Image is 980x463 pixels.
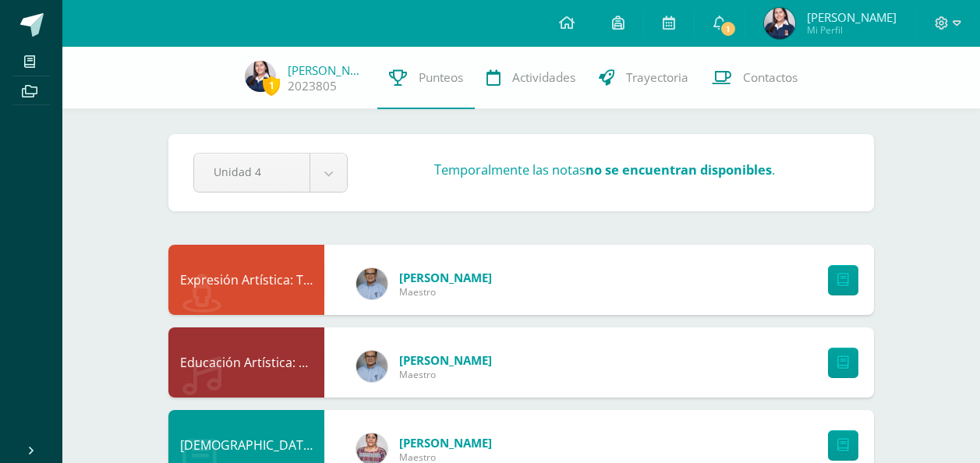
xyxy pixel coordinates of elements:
strong: no se encuentran disponibles [586,161,772,178]
span: Trayectoria [626,69,688,86]
a: Trayectoria [587,47,700,109]
span: Maestro [399,285,492,299]
span: [PERSON_NAME] [399,352,492,368]
span: Mi Perfil [807,23,897,37]
span: Contactos [743,69,798,86]
span: [PERSON_NAME] [399,270,492,285]
h3: Temporalmente las notas . [434,161,775,178]
span: Actividades [512,69,575,86]
span: [PERSON_NAME] [399,435,492,451]
span: 1 [720,20,737,37]
a: [PERSON_NAME] [288,62,366,78]
span: 1 [263,76,280,95]
img: c1a9de5de21c7acfc714423c9065ae1d.png [764,8,795,39]
span: [PERSON_NAME] [807,9,897,25]
img: c0a26e2fe6bfcdf9029544cd5cc8fd3b.png [356,268,387,299]
span: Unidad 4 [214,154,290,190]
div: Educación Artística: Educación Musical [168,327,324,398]
img: c1a9de5de21c7acfc714423c9065ae1d.png [245,61,276,92]
div: Expresión Artística: Teatro [168,245,324,315]
img: c0a26e2fe6bfcdf9029544cd5cc8fd3b.png [356,351,387,382]
a: Contactos [700,47,809,109]
span: Punteos [419,69,463,86]
a: Punteos [377,47,475,109]
span: Maestro [399,368,492,381]
a: Unidad 4 [194,154,347,192]
a: 2023805 [288,78,337,94]
a: Actividades [475,47,587,109]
